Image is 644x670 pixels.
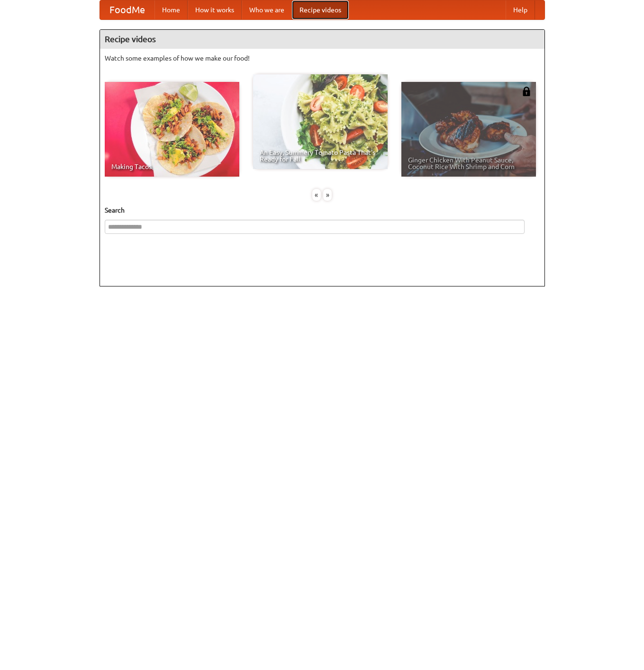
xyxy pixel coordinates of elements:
span: An Easy, Summery Tomato Pasta That's Ready for Fall [260,149,381,162]
span: Making Tacos [111,163,233,170]
img: 483408.png [522,87,531,96]
a: How it works [188,0,242,19]
h4: Recipe videos [100,30,544,49]
a: Making Tacos [105,82,239,177]
div: « [312,189,321,201]
a: Recipe videos [292,0,349,19]
a: FoodMe [100,0,154,19]
a: An Easy, Summery Tomato Pasta That's Ready for Fall [253,74,388,169]
div: » [323,189,332,201]
a: Home [154,0,188,19]
a: Help [506,0,535,19]
a: Who we are [242,0,292,19]
p: Watch some examples of how we make our food! [105,54,540,63]
h5: Search [105,205,540,215]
